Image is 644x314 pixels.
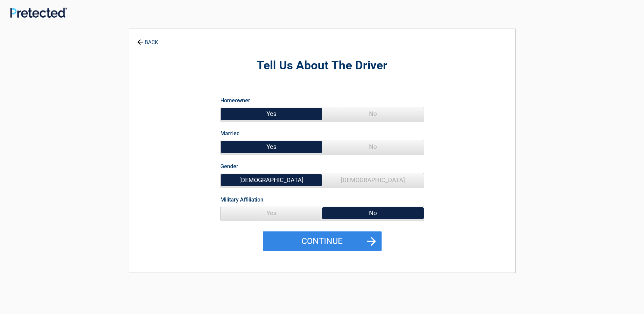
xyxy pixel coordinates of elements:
label: Military Affiliation [220,195,263,204]
label: Married [220,129,240,138]
span: No [322,107,424,121]
span: Yes [221,107,322,121]
button: Continue [263,231,382,251]
span: [DEMOGRAPHIC_DATA] [322,173,424,187]
span: No [322,140,424,154]
img: Main Logo [10,7,67,18]
a: BACK [136,33,160,45]
span: Yes [221,140,322,154]
label: Gender [220,162,238,171]
span: Yes [221,206,322,220]
span: No [322,206,424,220]
h2: Tell Us About The Driver [166,58,478,74]
span: [DEMOGRAPHIC_DATA] [221,173,322,187]
label: Homeowner [220,96,250,105]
